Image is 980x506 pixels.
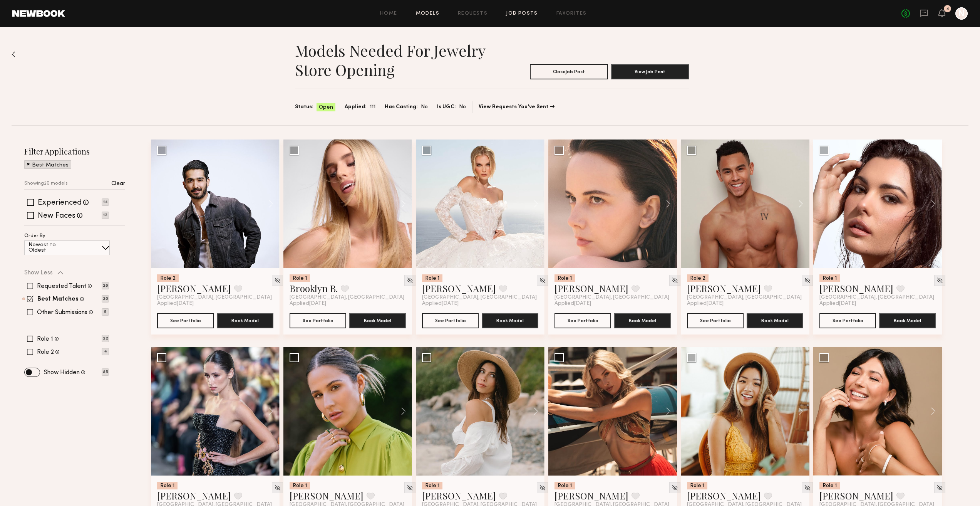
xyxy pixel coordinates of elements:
[819,489,893,502] a: [PERSON_NAME]
[37,283,86,289] label: Requested Talent
[554,301,671,307] div: Applied [DATE]
[506,11,538,16] a: Job Posts
[295,41,492,79] h1: Models needed for Jewelry store opening
[38,212,75,220] label: New Faces
[102,348,109,355] p: 4
[102,198,109,206] p: 14
[422,282,496,294] a: [PERSON_NAME]
[459,103,466,111] span: No
[422,301,538,307] div: Applied [DATE]
[28,242,74,253] p: Newest to Oldest
[804,277,811,284] img: Unhide Model
[349,313,406,328] button: Book Model
[819,294,934,301] span: [GEOGRAPHIC_DATA], [GEOGRAPHIC_DATA]
[38,199,82,207] label: Experienced
[44,370,80,376] label: Show Hidden
[102,212,109,219] p: 12
[111,181,125,187] p: Clear
[319,104,333,111] span: Open
[157,489,231,502] a: [PERSON_NAME]
[422,313,479,328] a: See Portfolio
[290,313,346,328] button: See Portfolio
[554,294,669,301] span: [GEOGRAPHIC_DATA], [GEOGRAPHIC_DATA]
[479,104,554,110] a: View Requests You’ve Sent
[274,277,281,284] img: Unhide Model
[422,482,442,489] div: Role 1
[217,313,273,328] button: Book Model
[102,335,109,342] p: 22
[12,51,15,57] img: Back to previous page
[157,274,179,282] div: Role 2
[37,296,79,303] label: Best Matches
[554,282,628,294] a: [PERSON_NAME]
[421,103,428,111] span: No
[385,103,418,111] span: Has Casting:
[24,181,68,186] p: Showing 20 models
[370,103,375,111] span: 111
[482,313,538,328] button: Book Model
[422,274,442,282] div: Role 1
[37,309,87,316] label: Other Submissions
[37,349,54,355] label: Role 2
[290,301,406,307] div: Applied [DATE]
[37,336,53,342] label: Role 1
[819,282,893,294] a: [PERSON_NAME]
[819,301,936,307] div: Applied [DATE]
[422,489,496,502] a: [PERSON_NAME]
[539,484,546,491] img: Unhide Model
[157,482,178,489] div: Role 1
[614,317,671,323] a: Book Model
[102,282,109,289] p: 26
[554,482,575,489] div: Role 1
[437,103,456,111] span: Is UGC:
[530,64,608,79] button: CloseJob Post
[290,282,338,294] a: Brooklyn B.
[102,368,109,376] p: 85
[290,294,404,301] span: [GEOGRAPHIC_DATA], [GEOGRAPHIC_DATA]
[819,482,840,489] div: Role 1
[611,64,689,79] button: View Job Post
[554,274,575,282] div: Role 1
[407,277,413,284] img: Unhide Model
[554,489,628,502] a: [PERSON_NAME]
[672,484,678,491] img: Unhide Model
[345,103,367,111] span: Applied:
[687,274,709,282] div: Role 2
[102,295,109,303] p: 20
[274,484,281,491] img: Unhide Model
[747,313,803,328] button: Book Model
[32,163,69,168] p: Best Matches
[946,7,949,11] div: 4
[955,7,968,20] a: N
[157,301,273,307] div: Applied [DATE]
[819,274,840,282] div: Role 1
[458,11,487,16] a: Requests
[539,277,546,284] img: Unhide Model
[879,317,936,323] a: Book Model
[157,282,231,294] a: [PERSON_NAME]
[416,11,439,16] a: Models
[290,274,310,282] div: Role 1
[687,294,802,301] span: [GEOGRAPHIC_DATA], [GEOGRAPHIC_DATA]
[554,313,611,328] a: See Portfolio
[349,317,406,323] a: Book Model
[687,313,744,328] button: See Portfolio
[614,313,671,328] button: Book Model
[804,484,811,491] img: Unhide Model
[422,294,537,301] span: [GEOGRAPHIC_DATA], [GEOGRAPHIC_DATA]
[24,234,45,239] p: Order By
[290,482,310,489] div: Role 1
[879,313,936,328] button: Book Model
[380,11,397,16] a: Home
[556,11,587,16] a: Favorites
[482,317,538,323] a: Book Model
[217,317,273,323] a: Book Model
[407,484,413,491] img: Unhide Model
[819,313,876,328] button: See Portfolio
[936,484,943,491] img: Unhide Model
[936,277,943,284] img: Unhide Model
[102,308,109,316] p: 5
